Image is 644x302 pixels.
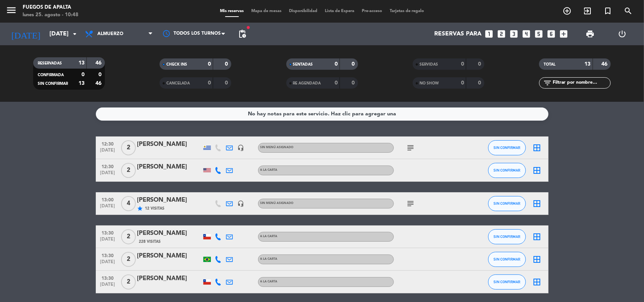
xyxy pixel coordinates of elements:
[208,61,211,67] strong: 0
[534,29,544,39] i: looks_5
[98,148,117,156] span: [DATE]
[435,31,482,38] span: Reservas para
[225,80,230,86] strong: 0
[70,29,79,38] i: arrow_drop_down
[6,5,17,18] button: menu
[585,61,591,67] strong: 13
[121,196,136,211] span: 4
[98,259,117,268] span: [DATE]
[586,29,595,38] span: print
[260,258,278,261] span: A LA CARTA
[533,199,542,208] i: border_all
[238,144,244,151] i: headset_mic
[78,81,85,86] strong: 13
[533,277,542,287] i: border_all
[488,196,526,211] button: SIN CONFIRMAR
[98,170,117,179] span: [DATE]
[137,274,201,284] div: [PERSON_NAME]
[335,61,338,67] strong: 0
[461,61,464,67] strong: 0
[493,235,520,239] span: SIN CONFIRMAR
[624,6,633,15] i: search
[81,72,85,77] strong: 0
[544,63,555,66] span: TOTAL
[98,273,117,282] span: 13:30
[98,72,103,77] strong: 0
[488,274,526,290] button: SIN CONFIRMAR
[208,80,211,86] strong: 0
[98,228,117,237] span: 13:30
[509,29,519,39] i: looks_3
[121,140,136,155] span: 2
[552,79,610,87] input: Filtrar por nombre...
[260,235,278,238] span: A LA CARTA
[478,61,483,67] strong: 0
[335,80,338,86] strong: 0
[260,280,278,283] span: A LA CARTA
[78,60,85,66] strong: 13
[484,29,494,39] i: looks_one
[606,23,638,45] div: LOG OUT
[98,282,117,291] span: [DATE]
[461,80,464,86] strong: 0
[95,60,103,66] strong: 46
[6,5,17,16] i: menu
[352,61,356,67] strong: 0
[563,6,572,15] i: add_circle_outline
[285,9,321,13] span: Disponibilidad
[6,26,46,42] i: [DATE]
[225,61,230,67] strong: 0
[352,80,356,86] strong: 0
[493,201,520,205] span: SIN CONFIRMAR
[248,110,396,118] div: No hay notas para este servicio. Haz clic para agregar una
[603,6,612,15] i: turned_in_not
[533,232,542,241] i: border_all
[145,205,165,212] span: 12 Visitas
[121,252,136,267] span: 2
[488,252,526,267] button: SIN CONFIRMAR
[95,81,103,86] strong: 46
[216,9,247,13] span: Mis reservas
[260,146,294,149] span: Sin menú asignado
[618,29,627,38] i: power_settings_new
[406,143,415,152] i: subject
[493,280,520,284] span: SIN CONFIRMAR
[533,143,542,152] i: border_all
[293,81,321,85] span: RE AGENDADA
[493,257,520,261] span: SIN CONFIRMAR
[98,251,117,259] span: 13:30
[488,163,526,178] button: SIN CONFIRMAR
[293,63,313,66] span: SENTADAS
[321,9,358,13] span: Lista de Espera
[247,9,285,13] span: Mapa de mesas
[493,168,520,172] span: SIN CONFIRMAR
[488,229,526,244] button: SIN CONFIRMAR
[137,162,201,172] div: [PERSON_NAME]
[121,163,136,178] span: 2
[23,4,78,11] div: Fuegos de Apalta
[246,25,251,30] span: fiber_manual_record
[38,82,68,86] span: SIN CONFIRMAR
[98,237,117,245] span: [DATE]
[98,139,117,148] span: 12:30
[559,29,569,39] i: add_box
[98,162,117,170] span: 12:30
[543,78,552,87] i: filter_list
[137,140,201,149] div: [PERSON_NAME]
[533,255,542,264] i: border_all
[386,9,428,13] span: Tarjetas de regalo
[137,205,143,212] i: star
[260,202,294,205] span: Sin menú asignado
[406,199,415,208] i: subject
[358,9,386,13] span: Pre-acceso
[522,29,532,39] i: looks_4
[137,251,201,261] div: [PERSON_NAME]
[260,169,278,172] span: A LA CARTA
[121,274,136,290] span: 2
[97,31,123,37] span: Almuerzo
[121,229,136,244] span: 2
[98,204,117,212] span: [DATE]
[420,63,438,66] span: SERVIDAS
[139,239,161,245] span: 228 Visitas
[602,61,609,67] strong: 46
